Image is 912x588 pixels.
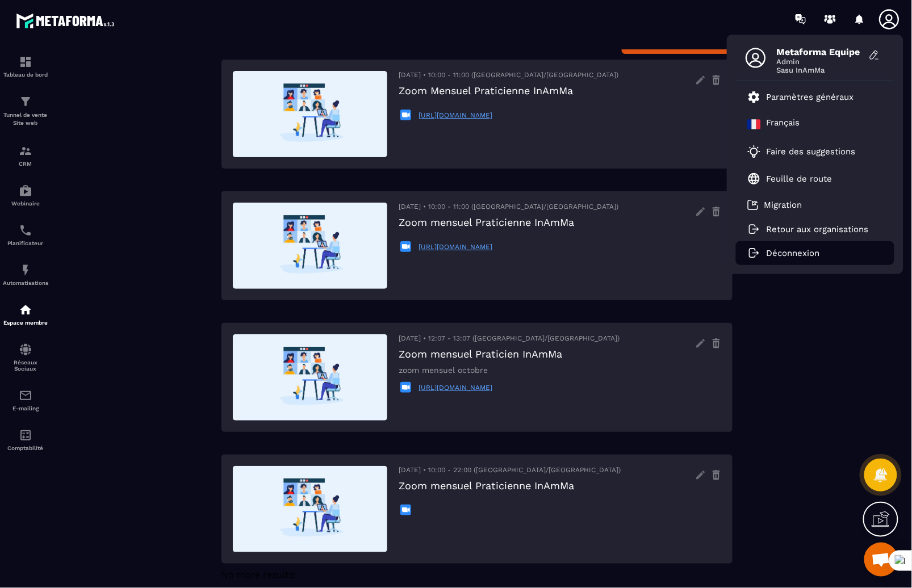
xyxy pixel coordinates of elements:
[3,445,48,451] p: Comptabilité
[19,343,32,356] img: social-network
[399,366,620,375] p: zoom mensuel octobre
[747,199,802,211] a: Migration
[747,224,869,234] a: Retour aux organisations
[767,146,856,157] p: Faire des suggestions
[3,86,48,136] a: formationformationTunnel de vente Site web
[233,203,387,289] img: default event img
[747,172,832,186] a: Feuille de route
[764,200,802,210] p: Migration
[767,174,832,184] p: Feuille de route
[233,71,387,157] img: default event img
[3,255,48,295] a: automationsautomationsAutomatisations
[19,224,32,237] img: scheduler
[864,543,898,577] div: Mở cuộc trò chuyện
[767,224,869,234] p: Retour aux organisations
[19,263,32,277] img: automations
[16,10,118,31] img: logo
[419,384,492,392] a: [URL][DOMAIN_NAME]
[221,569,296,580] span: No more results!
[747,90,854,104] a: Paramètres généraux
[3,380,48,420] a: emailemailE-mailing
[3,161,48,167] p: CRM
[233,334,387,421] img: default event img
[3,420,48,460] a: accountantaccountantComptabilité
[3,240,48,246] p: Planificateur
[3,334,48,380] a: social-networksocial-networkRéseaux Sociaux
[399,85,618,96] h3: Zoom Mensuel Praticienne InAmMa
[419,243,492,251] a: [URL][DOMAIN_NAME]
[747,145,869,158] a: Faire des suggestions
[399,334,620,342] span: [DATE] • 12:07 - 13:07 ([GEOGRAPHIC_DATA]/[GEOGRAPHIC_DATA])
[399,71,618,79] span: [DATE] • 10:00 - 11:00 ([GEOGRAPHIC_DATA]/[GEOGRAPHIC_DATA])
[767,92,854,102] p: Paramètres généraux
[777,57,862,66] span: Admin
[399,466,621,474] span: [DATE] • 10:00 - 22:00 ([GEOGRAPHIC_DATA]/[GEOGRAPHIC_DATA])
[767,248,820,258] p: Déconnexion
[3,295,48,334] a: automationsautomationsEspace membre
[19,303,32,317] img: automations
[3,136,48,175] a: formationformationCRM
[233,466,387,552] img: default event img
[3,405,48,411] p: E-mailing
[3,320,48,326] p: Espace membre
[399,348,620,360] h3: Zoom mensuel Praticien InAmMa
[3,72,48,78] p: Tableau de bord
[399,203,618,211] span: [DATE] • 10:00 - 11:00 ([GEOGRAPHIC_DATA]/[GEOGRAPHIC_DATA])
[3,111,48,127] p: Tunnel de vente Site web
[19,429,32,442] img: accountant
[777,66,862,74] span: Sasu InAmMa
[19,184,32,198] img: automations
[767,117,800,131] p: Français
[419,111,492,119] a: [URL][DOMAIN_NAME]
[777,47,862,57] span: Metaforma Equipe
[399,216,618,228] h3: Zoom mensuel Praticienne InAmMa
[3,47,48,86] a: formationformationTableau de bord
[19,144,32,158] img: formation
[19,389,32,402] img: email
[399,480,621,492] h3: Zoom mensuel Praticienne InAmMa
[3,215,48,255] a: schedulerschedulerPlanificateur
[3,200,48,207] p: Webinaire
[3,359,48,372] p: Réseaux Sociaux
[3,175,48,215] a: automationsautomationsWebinaire
[3,280,48,286] p: Automatisations
[19,55,32,69] img: formation
[19,95,32,108] img: formation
